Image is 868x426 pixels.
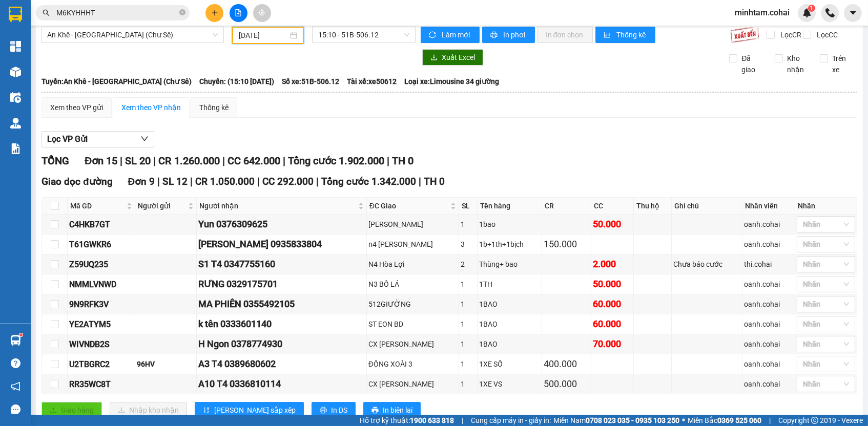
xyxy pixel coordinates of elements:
[727,6,798,19] span: minhtam.cohai
[368,318,457,330] div: ST EON BD
[479,338,540,350] div: 1BAO
[490,31,499,39] span: printer
[595,27,655,43] button: bar-chartThống kê
[10,67,21,77] img: warehouse-icon
[69,258,133,271] div: Z59UQ235
[422,49,483,66] button: downloadXuất Excel
[798,200,854,211] div: Nhãn
[10,335,21,346] img: warehouse-icon
[331,404,347,416] span: In DS
[9,7,22,22] img: logo-vxr
[479,378,540,390] div: 1XE VS
[591,198,634,215] th: CC
[56,7,177,18] input: Tìm tên, số ĐT hoặc mã đơn
[544,377,589,391] div: 500.000
[810,5,813,12] span: 1
[68,274,135,294] td: NMMLVNWD
[205,4,223,22] button: plus
[459,198,478,215] th: SL
[321,176,416,187] span: Tổng cước 1.342.000
[461,318,476,330] div: 1
[282,76,339,87] span: Số xe: 51B-506.12
[744,219,793,230] div: oanh.cohai
[239,30,288,41] input: 11/10/2025
[442,29,471,40] span: Làm mới
[479,318,540,330] div: 1BAO
[140,135,149,143] span: down
[479,259,540,270] div: Thùng+ bao
[360,415,454,426] span: Hỗ trợ kỹ thuật:
[69,278,133,291] div: NMMLVNWD
[69,378,133,391] div: RR35WC8T
[553,415,679,426] span: Miền Nam
[198,237,364,251] div: [PERSON_NAME] 0935833804
[42,155,69,167] span: TỔNG
[69,358,133,371] div: U2TBGRC2
[593,317,632,331] div: 60.000
[42,77,192,86] b: Tuyến: An Khê - [GEOGRAPHIC_DATA] (Chư Sê)
[368,299,457,310] div: 512GIƯỜNG
[198,317,364,331] div: k tên 0333601140
[717,416,761,424] strong: 0369 525 060
[121,102,181,113] div: Xem theo VP nhận
[69,298,133,311] div: 9N9RFK3V
[198,277,364,291] div: RƯNG 0329175701
[10,143,21,154] img: solution-icon
[479,358,540,370] div: 1XE SỐ
[230,4,247,22] button: file-add
[604,31,612,39] span: bar-chart
[68,294,135,314] td: 9N9RFK3V
[479,299,540,310] div: 1BAO
[198,337,364,351] div: H Ngon 0378774930
[190,176,193,187] span: |
[744,338,793,350] div: oanh.cohai
[162,176,188,187] span: SL 12
[503,29,527,40] span: In phơi
[228,155,280,167] span: CC 642.000
[673,259,740,270] div: Chưa báo cước
[461,239,476,250] div: 3
[442,52,475,63] span: Xuất Excel
[203,407,210,415] span: sort-ascending
[257,176,260,187] span: |
[235,9,242,16] span: file-add
[744,259,793,270] div: thi.cohai
[471,415,551,426] span: Cung cấp máy in - giấy in:
[430,54,438,62] span: download
[783,53,813,75] span: Kho nhận
[288,155,384,167] span: Tổng cước 1.902.000
[10,118,21,129] img: warehouse-icon
[586,416,679,424] strong: 0708 023 035 - 0935 103 250
[70,200,125,211] span: Mã GD
[744,378,793,390] div: oanh.cohai
[479,239,540,250] div: 1b+1th+1bịch
[68,235,135,254] td: T61GWKR6
[825,8,835,17] img: phone-icon
[387,155,389,167] span: |
[199,76,274,87] span: Chuyến: (15:10 [DATE])
[410,416,454,424] strong: 1900 633 818
[195,402,304,418] button: sort-ascending[PERSON_NAME] sắp xếp
[50,102,103,113] div: Xem theo VP gửi
[744,299,793,310] div: oanh.cohai
[404,76,499,87] span: Loại xe: Limousine 34 giường
[11,404,20,414] span: message
[730,27,759,43] img: 9k=
[198,377,364,391] div: A10 T4 0336810114
[811,417,818,424] span: copyright
[42,176,113,187] span: Giao dọc đường
[318,27,409,42] span: 15:10 - 51B-506.12
[42,131,154,147] button: Lọc VP Gửi
[222,155,225,167] span: |
[461,358,476,370] div: 1
[253,4,271,22] button: aim
[479,279,540,290] div: 1TH
[42,402,102,418] button: uploadGiao hàng
[11,381,20,391] span: notification
[544,357,589,371] div: 400.000
[682,418,685,422] span: ⚪️
[153,155,156,167] span: |
[424,176,445,187] span: TH 0
[462,415,463,426] span: |
[47,133,88,145] span: Lọc VP Gửi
